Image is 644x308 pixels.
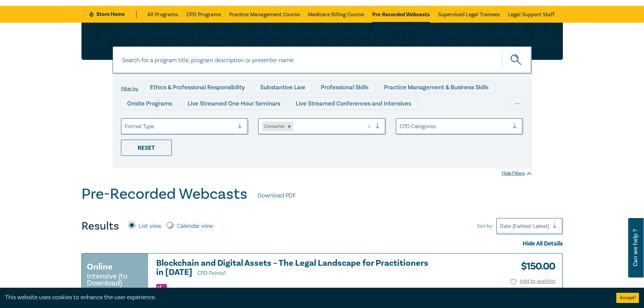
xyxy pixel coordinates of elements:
[125,123,126,130] input: select
[87,261,113,273] h3: Online
[477,222,493,230] span: Sort by:
[262,122,286,131] div: Consumer
[5,293,606,302] div: This website uses cookies to enhance the user experience.
[121,86,139,92] label: Filter by:
[632,222,639,274] span: Can we help ?
[378,81,495,94] div: Practice Management & Business Skills
[390,113,452,126] div: National Programs
[156,284,167,290] img: Substantive Law
[616,293,639,303] button: Accept cookies
[308,6,364,23] a: Medicare Billing Course
[81,185,247,203] h1: Pre-Recorded Webcasts
[313,113,387,126] div: 10 CPD Point Packages
[177,222,213,231] label: Calendar view
[186,6,221,23] a: CPD Programs
[81,239,563,248] div: Hide All Details
[121,140,172,156] div: Reset
[121,97,178,110] div: Onsite Programs
[438,6,500,23] a: Supervised Legal Trainees
[232,113,309,126] div: Pre-Recorded Webcasts
[286,122,293,131] div: Remove Consumer
[500,222,501,230] input: Sort by
[508,6,555,23] a: Legal Support Staff
[87,273,143,286] small: Intensive (to Download)
[81,219,119,233] h4: Results
[290,97,417,110] div: Live Streamed Conferences and Intensives
[510,278,555,285] button: Add to wishlist
[156,259,434,278] h3: Blockchain and Digital Assets – The Legal Landscape for Practitioners in [DATE]
[147,6,178,23] a: All Programs
[315,81,375,94] div: Professional Skills
[511,97,523,110] div: ...
[229,6,300,23] a: Practice Management Course
[254,81,311,94] div: Substantive Law
[89,10,136,18] a: Store Home
[372,6,430,23] a: Pre-Recorded Webcasts
[113,46,532,74] input: Search for a program title, program description or presenter name
[121,113,228,126] div: Live Streamed Practical Workshops
[156,259,434,278] a: Blockchain and Digital Assets – The Legal Landscape for Practitioners in [DATE] CPD Points1
[294,123,296,130] input: select
[139,222,161,231] label: List view
[182,97,286,110] div: Live Streamed One Hour Seminars
[197,270,226,277] span: CPD Points 1
[258,191,296,200] a: Download PDF
[144,81,251,94] div: Ethics & Professional Responsibility
[400,123,401,130] input: select
[502,170,532,177] div: Hide Filters
[516,259,555,274] h3: $ 150.00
